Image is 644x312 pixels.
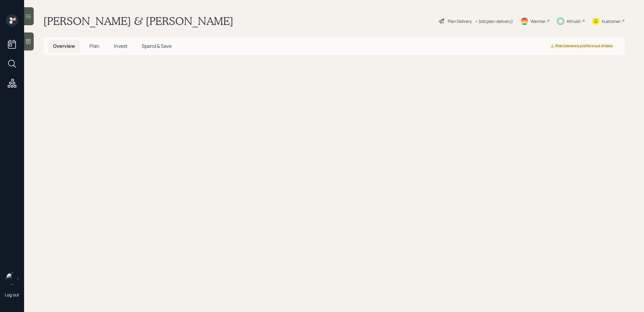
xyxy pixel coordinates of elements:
div: Risk tolerance profile is out of date [551,44,613,49]
div: Warmer [530,18,546,24]
img: treva-nostdahl-headshot.png [6,273,18,285]
div: • (old plan-delivery) [475,18,513,24]
span: Plan [89,43,99,49]
div: Kustomer [602,18,621,24]
div: Log out [5,292,19,298]
span: Invest [114,43,127,49]
div: Altruist [567,18,581,24]
h1: [PERSON_NAME] & [PERSON_NAME] [43,14,233,28]
div: Plan Delivery [448,18,472,24]
span: Overview [53,43,75,49]
span: Spend & Save [142,43,172,49]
